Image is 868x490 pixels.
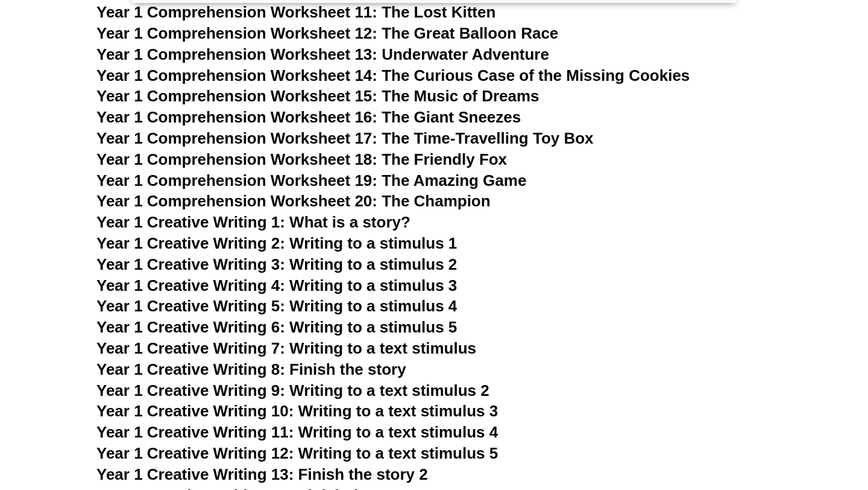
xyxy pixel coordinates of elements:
a: Year 1 Creative Writing 11: Writing to a text stimulus 4 [96,423,498,441]
a: Year 1 Creative Writing 8: Finish the story [96,360,406,378]
a: Year 1 Comprehension Worksheet 18: The Friendly Fox [96,150,507,168]
a: Year 1 Creative Writing 5: Writing to a stimulus 4 [96,297,457,315]
a: Year 1 Comprehension Worksheet 16: The Giant Sneezes [96,108,521,126]
a: Year 1 Comprehension Worksheet 19: The Amazing Game [96,171,526,189]
a: Year 1 Comprehension Worksheet 12: The Great Balloon Race [96,24,558,42]
a: Year 1 Creative Writing 7: Writing to a text stimulus [96,339,476,357]
a: Year 1 Creative Writing 3: Writing to a stimulus 2 [96,255,457,273]
a: Year 1 Comprehension Worksheet 13: Underwater Adventure [96,45,549,63]
a: Year 1 Creative Writing 2: Writing to a stimulus 1 [96,234,457,252]
a: Year 1 Creative Writing 9: Writing to a text stimulus 2 [96,381,489,399]
a: Year 1 Creative Writing 6: Writing to a stimulus 5 [96,318,457,336]
a: Year 1 Comprehension Worksheet 17: The Time-Travelling Toy Box [96,129,594,147]
a: Year 1 Comprehension Worksheet 11: The Lost Kitten [96,3,495,21]
a: Year 1 Creative Writing 10: Writing to a text stimulus 3 [96,402,498,420]
a: Year 1 Comprehension Worksheet 15: The Music of Dreams [96,87,539,105]
iframe: Chat Widget [661,354,868,490]
a: Year 1 Creative Writing 1: What is a story? [96,213,410,231]
a: Year 1 Comprehension Worksheet 20: The Champion [96,192,491,210]
a: Year 1 Creative Writing 12: Writing to a text stimulus 5 [96,444,498,462]
a: Year 1 Creative Writing 13: Finish the story 2 [96,465,428,483]
a: Year 1 Comprehension Worksheet 14: The Curious Case of the Missing Cookies [96,66,690,84]
a: Year 1 Creative Writing 4: Writing to a stimulus 3 [96,276,457,294]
